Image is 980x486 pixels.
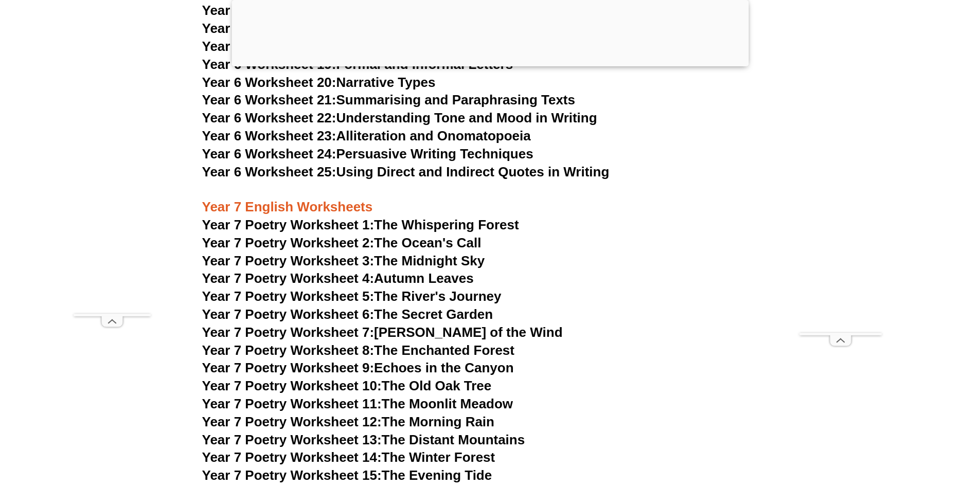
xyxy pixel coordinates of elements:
span: Year 6 Worksheet 25: [202,164,336,179]
span: Year 6 Worksheet 22: [202,110,336,125]
a: Year 7 Poetry Worksheet 9:Echoes in the Canyon [202,360,514,375]
span: Year 6 Worksheet 17: [202,21,336,36]
a: Year 6 Worksheet 17:Spelling Rules: Common Mistakes [202,21,555,36]
span: Year 6 Worksheet 20: [202,75,336,90]
span: Year 6 Worksheet 21: [202,92,336,107]
a: Year 6 Worksheet 22:Understanding Tone and Mood in Writing [202,110,597,125]
span: Year 6 Worksheet 18: [202,39,336,54]
span: Year 7 Poetry Worksheet 6: [202,307,375,322]
span: Year 7 Poetry Worksheet 13: [202,432,382,447]
span: Year 7 Poetry Worksheet 12: [202,414,382,429]
span: Year 7 Poetry Worksheet 4: [202,271,375,286]
a: Year 7 Poetry Worksheet 6:The Secret Garden [202,307,493,322]
span: Year 7 Poetry Worksheet 9: [202,360,375,375]
span: Year 6 Worksheet 24: [202,146,336,161]
iframe: Chat Widget [809,370,980,486]
a: Year 7 Poetry Worksheet 3:The Midnight Sky [202,253,485,268]
a: Year 7 Poetry Worksheet 1:The Whispering Forest [202,217,519,232]
span: Year 7 Poetry Worksheet 15: [202,467,382,483]
span: Year 7 Poetry Worksheet 11: [202,396,382,411]
span: Year 7 Poetry Worksheet 8: [202,343,375,358]
a: Year 7 Poetry Worksheet 7:[PERSON_NAME] of the Wind [202,325,563,340]
a: Year 7 Poetry Worksheet 15:The Evening Tide [202,467,492,483]
a: Year 6 Worksheet 21:Summarising and Paraphrasing Texts [202,92,575,107]
iframe: Advertisement [799,24,882,333]
a: Year 7 Poetry Worksheet 2:The Ocean's Call [202,235,482,250]
a: Year 7 Poetry Worksheet 10:The Old Oak Tree [202,378,492,393]
span: Year 7 Poetry Worksheet 5: [202,289,375,304]
a: Year 6 Worksheet 25:Using Direct and Indirect Quotes in Writing [202,164,610,179]
a: Year 7 Poetry Worksheet 8:The Enchanted Forest [202,343,514,358]
span: Year 7 Poetry Worksheet 3: [202,253,375,268]
a: Year 7 Poetry Worksheet 12:The Morning Rain [202,414,494,429]
a: Year 6 Worksheet 23:Alliteration and Onomatopoeia [202,128,531,143]
span: Year 6 Worksheet 19: [202,57,336,72]
span: Year 7 Poetry Worksheet 10: [202,378,382,393]
a: Year 6 Worksheet 20:Narrative Types [202,75,436,90]
a: Year 6 Worksheet 24:Persuasive Writing Techniques [202,146,533,161]
a: Year 7 Poetry Worksheet 14:The Winter Forest [202,449,495,465]
iframe: Advertisement [74,24,151,314]
span: Year 7 Poetry Worksheet 7: [202,325,375,340]
span: Year 7 Poetry Worksheet 2: [202,235,375,250]
span: Year 7 Poetry Worksheet 1: [202,217,375,232]
h3: Year 7 English Worksheets [202,181,778,216]
a: Year 7 Poetry Worksheet 13:The Distant Mountains [202,432,525,447]
span: Year 6 Worksheet 16: [202,3,336,18]
a: Year 7 Poetry Worksheet 5:The River's Journey [202,289,502,304]
span: Year 6 Worksheet 23: [202,128,336,143]
a: Year 7 Poetry Worksheet 4:Autumn Leaves [202,271,474,286]
a: Year 6 Worksheet 18:Contractions and Apostrophes [202,39,532,54]
a: Year 7 Poetry Worksheet 11:The Moonlit Meadow [202,396,513,411]
a: Year 6 Worksheet 19:Formal and Informal Letters [202,57,513,72]
a: Year 6 Worksheet 16:Simple, Continuous, and Perfect [202,3,542,18]
span: Year 7 Poetry Worksheet 14: [202,449,382,465]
